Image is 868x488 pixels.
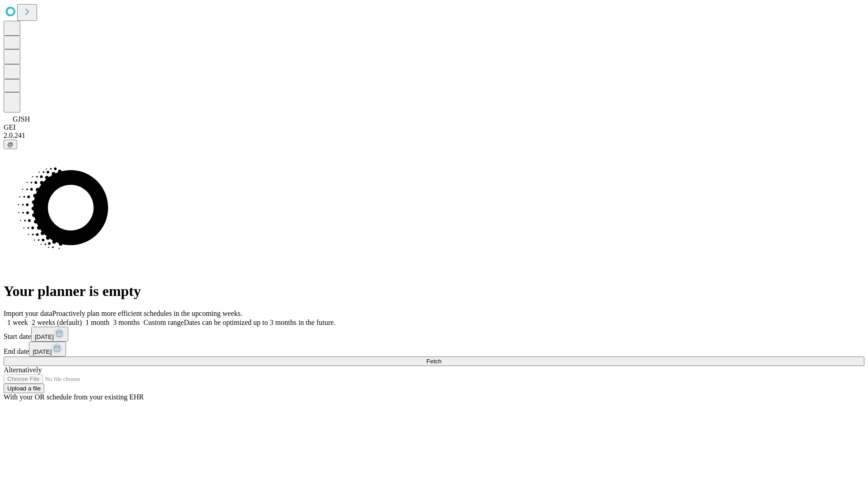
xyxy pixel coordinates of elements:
button: Upload a file [4,384,44,393]
button: Fetch [4,357,864,366]
h1: Your planner is empty [4,283,864,300]
span: 1 week [7,319,28,326]
span: 3 months [113,319,140,326]
div: GEI [4,123,864,131]
div: 2.0.241 [4,131,864,140]
span: Import your data [4,310,52,317]
span: 1 month [85,319,109,326]
span: Alternatively [4,366,42,374]
span: 2 weeks (default) [32,319,82,326]
span: Fetch [426,358,441,365]
span: Proactively plan more efficient schedules in the upcoming weeks. [52,310,242,317]
div: Start date [4,327,864,342]
span: @ [7,141,14,148]
span: Custom range [143,319,184,326]
span: With your OR schedule from your existing EHR [4,393,144,401]
span: GJSH [13,115,30,123]
span: Dates can be optimized up to 3 months in the future. [184,319,335,326]
span: [DATE] [35,333,54,340]
button: [DATE] [29,342,66,357]
span: [DATE] [33,348,52,355]
div: End date [4,342,864,357]
button: @ [4,140,17,149]
button: [DATE] [31,327,68,342]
